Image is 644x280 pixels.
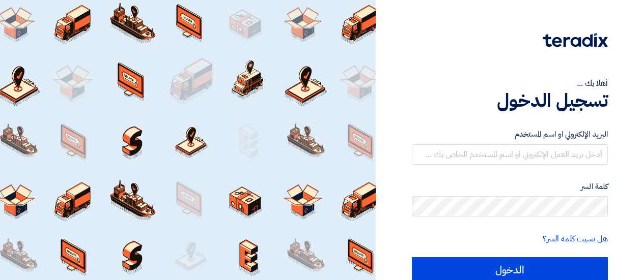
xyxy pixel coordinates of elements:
div: أهلا بك ... [412,77,608,89]
input: أدخل بريد العمل الإلكتروني او اسم المستخدم الخاص بك ... [412,144,608,165]
label: كلمة السر [412,181,608,193]
h1: تسجيل الدخول [412,89,608,112]
a: هل نسيت كلمة السر؟ [543,233,608,245]
label: البريد الإلكتروني او اسم المستخدم [412,129,608,140]
img: Teradix logo [543,33,608,47]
